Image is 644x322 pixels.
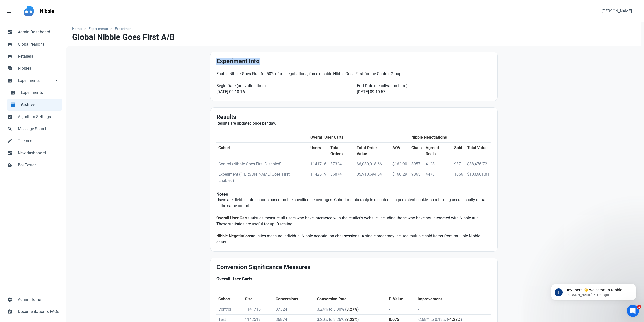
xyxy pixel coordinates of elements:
[4,123,62,135] a: searchMessage Search
[4,306,62,318] a: assignmentDocumentation & FAQs
[18,41,59,47] span: Global reasons
[18,138,59,144] span: Themes
[18,78,54,84] span: Experiments
[308,159,329,169] td: 1141716
[86,26,111,31] a: Experiments
[355,142,390,159] th: Total Order Value
[543,273,644,308] iframe: Intercom notifications message
[18,114,59,120] span: Algorithm Settings
[4,75,62,87] a: calculateExperimentsarrow_drop_down
[54,78,59,83] span: arrow_drop_down
[216,233,491,245] p: statistics measure individual Nibble negotiation chat sessions. A single order may include multip...
[315,294,387,304] th: Conversion Rate
[448,317,461,322] strong: -1.28%
[637,305,641,309] span: 1
[387,304,416,315] td: -
[4,147,62,159] a: dashboardNew dashboard
[7,309,12,314] span: assignment
[216,264,491,271] h2: Conversion Significance Measures
[37,4,57,18] a: Nibble
[409,169,424,186] td: 9365
[387,294,416,304] th: P-Value
[18,309,59,315] span: Documentation & FAQs
[18,150,59,156] span: New dashboard
[216,277,491,282] h4: Overall User Carts
[21,102,59,108] span: Archive
[308,132,409,143] th: Overall User Carts
[7,65,12,70] span: forum
[7,150,12,155] span: dashboard
[72,32,175,42] h1: Global Nibble Goes First A/B
[7,41,12,46] span: store
[357,83,492,95] p: End Date (deactivation time) [DATE] 09:10:57
[328,142,355,159] th: Total Orders
[72,26,84,31] a: Home
[409,159,424,169] td: 8957
[7,99,62,111] a: inventory_2Archive
[4,62,62,75] a: forumNibbles
[18,126,59,132] span: Message Search
[4,38,62,50] a: storeGlobal reasons
[390,142,409,159] th: AOV
[465,142,491,159] th: Total Value
[465,159,491,169] td: $88,476.72
[216,142,308,159] th: Cohort
[18,29,59,35] span: Admin Dashboard
[4,135,62,147] a: mode_editThemes
[4,26,62,38] a: dashboardAdmin Dashboard
[424,142,452,159] th: Agreed Deals
[4,50,62,62] a: storeRetailers
[216,120,491,126] p: Results are updated once per day.
[389,317,399,322] strong: 0.075
[216,197,491,209] p: Users are divided into cohorts based on the specified percentages. Cohort membership is recorded ...
[416,294,491,304] th: Improvement
[308,142,329,159] th: Users
[452,142,465,159] th: Sold
[346,307,357,312] strong: 3.27%
[627,305,639,317] iframe: Intercom live chat
[7,138,12,143] span: mode_edit
[390,169,409,186] td: $160.29
[452,159,465,169] td: 937
[216,114,491,120] h2: Results
[216,216,247,220] strong: Overall User Cart
[7,126,12,131] span: search
[40,8,54,15] p: Nibble
[216,169,308,186] td: Experiment ([PERSON_NAME] Goes First Enabled)
[274,304,315,315] td: 37324
[597,6,641,16] button: [PERSON_NAME]
[243,304,274,315] td: 1141716
[216,159,308,169] td: Control (Nibble Goes First Disabled)
[308,169,329,186] td: 1142519
[424,169,452,186] td: 4478
[216,192,491,197] h4: Notes
[243,294,274,304] th: Size
[409,132,491,143] th: Nibble Negotiations
[390,159,409,169] td: $162.90
[216,83,351,95] p: Begin Date (activation time) [DATE] 09:10:16
[7,78,12,83] span: calculate
[465,169,491,186] td: $103,601.81
[6,8,12,14] span: menu
[216,58,491,65] h2: Experiment Info
[216,294,243,304] th: Cohort
[7,29,12,34] span: dashboard
[216,215,491,227] p: statistics measure all users who have interacted with the retailer's website, including those who...
[18,65,59,71] span: Nibbles
[274,294,315,304] th: Conversions
[10,102,15,107] span: inventory_2
[66,22,641,32] nav: breadcrumbs
[7,297,12,302] span: settings
[21,90,59,96] span: Experiments
[18,162,59,168] span: Bot Tester
[328,169,355,186] td: 36874
[18,297,59,303] span: Admin Home
[315,304,387,315] td: 3.24% to 3.30% ( )
[10,90,15,95] span: calculate
[4,111,62,123] a: calculateAlgorithm Settings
